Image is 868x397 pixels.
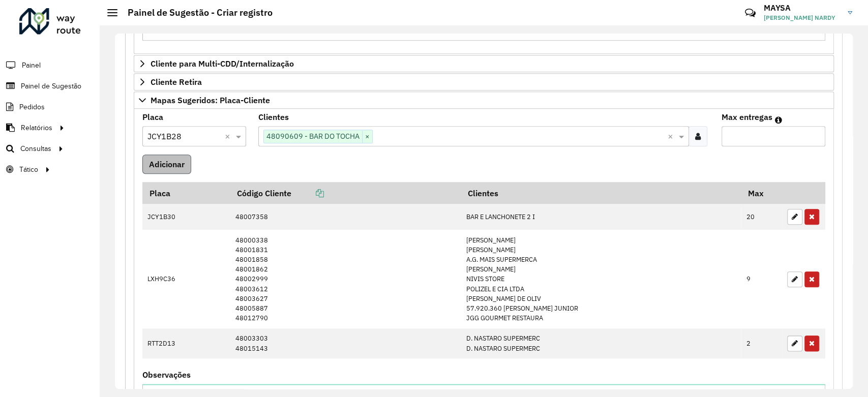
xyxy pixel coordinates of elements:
[264,130,362,142] span: 48090609 - BAR DO TOCHA
[21,81,81,91] span: Painel de Sugestão
[461,182,741,203] th: Clientes
[19,102,45,112] span: Pedidos
[764,3,840,13] h3: MAYSA
[291,188,324,198] a: Copiar
[142,182,230,203] th: Placa
[775,116,782,124] em: Máximo de clientes que serão colocados na mesma rota com os clientes informados
[741,230,782,328] td: 9
[21,123,52,133] span: Relatórios
[230,230,461,328] td: 48000338 48001831 48001858 48001862 48002999 48003612 48003627 48005887 48012790
[461,328,741,358] td: D. NASTARO SUPERMERC D. NASTARO SUPERMERC
[20,143,51,154] span: Consultas
[230,182,461,203] th: Código Cliente
[461,230,741,328] td: [PERSON_NAME] [PERSON_NAME] A.G. MAIS SUPERMERCA [PERSON_NAME] NIVIS STORE POLIZEL E CIA LTDA [PE...
[230,328,461,358] td: 48003303 48015143
[362,131,372,143] span: ×
[741,182,782,203] th: Max
[722,111,772,123] label: Max entregas
[142,230,230,328] td: LXH9C36
[151,96,270,104] span: Mapas Sugeridos: Placa-Cliente
[142,155,191,174] button: Adicionar
[668,130,676,142] span: Clear all
[19,164,38,175] span: Tático
[142,369,191,381] label: Observações
[117,7,273,18] h2: Painel de Sugestão - Criar registro
[151,78,202,86] span: Cliente Retira
[739,2,761,24] a: Contato Rápido
[741,328,782,358] td: 2
[151,59,294,68] span: Cliente para Multi-CDD/Internalização
[134,55,834,72] a: Cliente para Multi-CDD/Internalização
[461,204,741,230] td: BAR E LANCHONETE 2 I
[142,111,163,123] label: Placa
[764,13,840,22] span: [PERSON_NAME] NARDY
[225,130,233,142] span: Clear all
[258,111,289,123] label: Clientes
[134,91,834,109] a: Mapas Sugeridos: Placa-Cliente
[142,328,230,358] td: RTT2D13
[230,204,461,230] td: 48007358
[22,60,41,71] span: Painel
[142,204,230,230] td: JCY1B30
[134,73,834,90] a: Cliente Retira
[741,204,782,230] td: 20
